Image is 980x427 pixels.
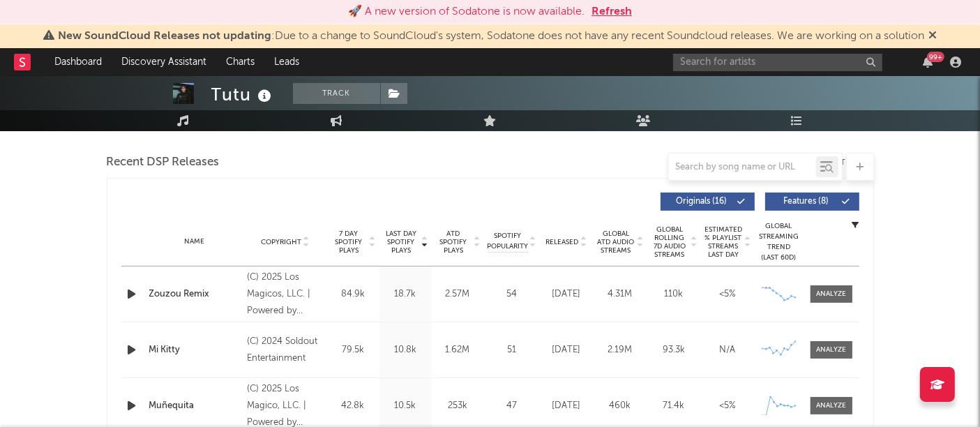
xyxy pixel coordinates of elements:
[58,31,924,42] span: : Due to a change to SoundCloud's system, Sodatone does not have any recent Soundcloud releases. ...
[927,52,944,62] div: 99 +
[247,269,323,320] div: (C) 2025 Los Magicos, LLC. | Powered by GLAD Empire, LLC.
[758,221,800,263] div: Global Streaming Trend (Last 60D)
[149,237,241,247] div: Name
[669,162,816,173] input: Search by song name or URL
[293,83,380,104] button: Track
[45,48,112,76] a: Dashboard
[331,287,376,301] div: 84.9k
[597,287,644,301] div: 4.31M
[704,225,743,259] span: Estimated % Playlist Streams Last Day
[928,31,937,42] span: Dismiss
[661,193,755,211] button: Originals(16)
[435,343,481,357] div: 1.62M
[597,399,644,413] div: 460k
[331,399,376,413] div: 42.8k
[383,399,428,413] div: 10.5k
[348,3,585,20] div: 🚀 A new version of Sodatone is now available.
[149,399,241,413] a: Muñequita
[331,230,368,255] span: 7 Day Spotify Plays
[383,343,428,357] div: 10.8k
[597,343,644,357] div: 2.19M
[488,287,536,301] div: 54
[264,48,309,76] a: Leads
[112,48,216,76] a: Discovery Assistant
[261,238,301,246] span: Copyright
[704,287,751,301] div: <5%
[591,3,632,20] button: Refresh
[383,287,428,301] div: 18.7k
[149,287,241,301] a: Zouzou Remix
[597,230,635,255] span: Global ATD Audio Streams
[211,83,276,106] div: Tutu
[488,343,536,357] div: 51
[651,225,689,259] span: Global Rolling 7D Audio Streams
[543,399,590,413] div: [DATE]
[651,343,698,357] div: 93.3k
[58,31,271,42] span: New SoundCloud Releases not updating
[774,197,838,206] span: Features ( 8 )
[670,197,734,206] span: Originals ( 16 )
[149,343,241,357] a: Mi Kitty
[435,230,472,255] span: ATD Spotify Plays
[765,193,859,211] button: Features(8)
[673,54,882,71] input: Search for artists
[651,399,698,413] div: 71.4k
[435,287,481,301] div: 2.57M
[247,334,323,367] div: (C) 2024 Soldout Entertainment
[923,57,933,68] button: 99+
[704,343,751,357] div: N/A
[488,399,536,413] div: 47
[543,343,590,357] div: [DATE]
[383,230,420,255] span: Last Day Spotify Plays
[546,238,579,246] span: Released
[487,231,528,252] span: Spotify Popularity
[331,343,376,357] div: 79.5k
[435,399,481,413] div: 253k
[704,399,751,413] div: <5%
[216,48,264,76] a: Charts
[543,287,590,301] div: [DATE]
[651,287,698,301] div: 110k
